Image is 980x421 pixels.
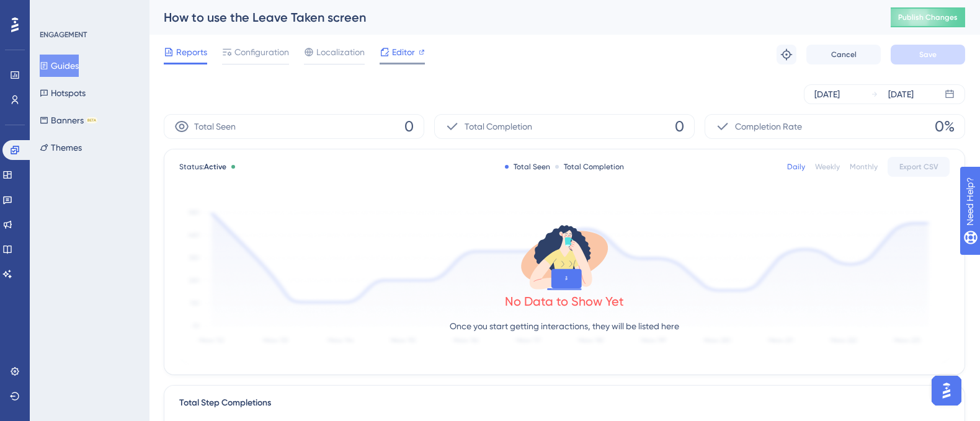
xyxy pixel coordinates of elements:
div: Weekly [815,162,840,172]
div: Total Step Completions [179,396,271,410]
div: Daily [787,162,805,172]
button: Cancel [806,45,881,64]
iframe: UserGuiding AI Assistant Launcher [928,372,965,409]
button: Save [891,45,965,64]
span: Reports [176,45,207,60]
div: Total Completion [555,162,624,172]
span: Cancel [831,50,857,60]
span: Save [919,50,937,60]
div: Monthly [850,162,878,172]
div: [DATE] [888,87,914,102]
span: Publish Changes [898,12,958,22]
div: ENGAGEMENT [40,30,87,40]
span: 0% [935,117,955,136]
div: Total Seen [505,162,550,172]
span: Need Help? [29,3,78,18]
button: Export CSV [888,157,950,177]
button: Guides [40,55,79,77]
button: Themes [40,136,82,159]
div: No Data to Show Yet [505,293,624,310]
button: Publish Changes [891,7,965,27]
span: Total Seen [194,119,236,134]
button: BannersBETA [40,109,97,131]
span: 0 [675,117,684,136]
span: 0 [404,117,414,136]
button: Hotspots [40,82,86,104]
p: Once you start getting interactions, they will be listed here [450,319,679,334]
span: Total Completion [465,119,532,134]
span: Completion Rate [735,119,802,134]
span: Export CSV [899,162,938,172]
span: Configuration [234,45,289,60]
div: How to use the Leave Taken screen [164,9,860,26]
span: Status: [179,162,226,172]
span: Editor [392,45,415,60]
div: BETA [86,117,97,123]
span: Localization [316,45,365,60]
span: Active [204,162,226,171]
div: [DATE] [814,87,840,102]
